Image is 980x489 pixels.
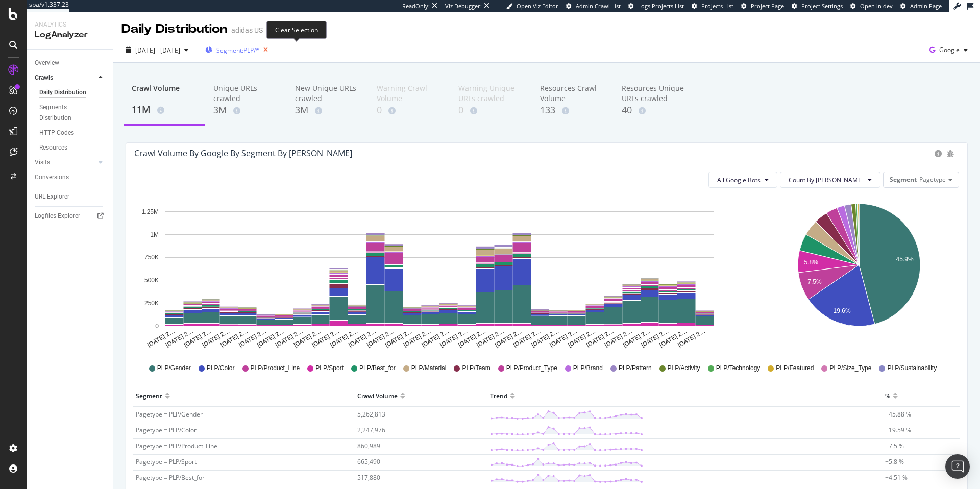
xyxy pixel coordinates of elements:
[792,2,843,10] a: Project Settings
[35,72,95,83] a: Crawls
[935,150,942,157] div: circle-info
[295,83,360,104] div: New Unique URLs crawled
[35,191,69,202] div: URL Explorer
[142,208,159,215] text: 1.25M
[896,256,914,263] text: 45.9%
[668,364,700,373] span: PLP/Activity
[231,25,263,35] div: adidas US
[834,307,851,314] text: 19.6%
[144,277,159,284] text: 500K
[39,142,106,153] a: Resources
[919,175,946,184] span: Pagetype
[132,103,197,116] div: 11M
[850,2,893,10] a: Open in dev
[377,104,442,117] div: 0
[295,104,360,117] div: 3M
[885,387,890,404] div: %
[357,410,385,419] span: 5,262,813
[445,2,482,10] div: Viz Debugger:
[885,473,908,482] span: +4.51 %
[458,104,524,117] div: 0
[35,72,53,83] div: Crawls
[947,150,954,157] div: bug
[35,157,95,168] a: Visits
[136,387,162,404] div: Segment
[144,300,159,307] text: 250K
[411,364,447,373] span: PLP/Material
[136,426,197,434] span: Pagetype = PLP/Color
[925,42,972,58] button: Google
[619,364,652,373] span: PLP/Pattern
[804,259,819,266] text: 5.8%
[540,104,605,117] div: 133
[121,42,192,58] button: [DATE] - [DATE]
[776,364,814,373] span: PLP/Featured
[39,102,96,124] div: Segments Distribution
[708,172,777,188] button: All Google Bots
[35,58,106,68] a: Overview
[506,2,558,10] a: Open Viz Editor
[35,191,106,202] a: URL Explorer
[35,20,105,29] div: Analytics
[402,2,430,10] div: ReadOnly:
[939,45,960,54] span: Google
[39,142,67,153] div: Resources
[357,442,380,450] span: 860,989
[35,58,59,68] div: Overview
[885,410,911,419] span: +45.88 %
[39,87,86,98] div: Daily Distribution
[35,172,69,183] div: Conversions
[761,196,957,349] svg: A chart.
[885,442,904,450] span: +7.5 %
[315,364,344,373] span: PLP/Sport
[251,364,300,373] span: PLP/Product_Line
[576,2,621,10] span: Admin Crawl List
[357,426,385,434] span: 2,247,976
[780,172,880,188] button: Count By [PERSON_NAME]
[201,42,272,58] button: Segment:PLP/*
[157,364,191,373] span: PLP/Gender
[540,83,605,104] div: Resources Crawl Volume
[900,2,942,10] a: Admin Page
[155,323,159,330] text: 0
[135,46,180,55] span: [DATE] - [DATE]
[638,2,684,10] span: Logs Projects List
[490,387,507,404] div: Trend
[134,196,745,349] svg: A chart.
[829,364,871,373] span: PLP/Size_Type
[136,442,217,450] span: Pagetype = PLP/Product_Line
[377,83,442,104] div: Warning Crawl Volume
[213,83,279,104] div: Unique URLs crawled
[701,2,733,10] span: Projects List
[458,83,524,104] div: Warning Unique URLs crawled
[39,87,106,98] a: Daily Distribution
[359,364,396,373] span: PLP/Best_for
[573,364,603,373] span: PLP/Brand
[357,387,398,404] div: Crawl Volume
[807,279,822,286] text: 7.5%
[462,364,490,373] span: PLP/Team
[517,2,558,10] span: Open Viz Editor
[741,2,784,10] a: Project Page
[35,211,106,222] a: Logfiles Explorer
[35,211,80,222] div: Logfiles Explorer
[150,231,159,238] text: 1M
[266,21,327,39] div: Clear Selection
[692,2,733,10] a: Projects List
[628,2,684,10] a: Logs Projects List
[39,128,106,138] a: HTTP Codes
[890,175,917,184] span: Segment
[506,364,557,373] span: PLP/Product_Type
[207,364,235,373] span: PLP/Color
[35,172,106,183] a: Conversions
[39,128,74,138] div: HTTP Codes
[566,2,621,10] a: Admin Crawl List
[945,454,970,479] div: Open Intercom Messenger
[887,364,937,373] span: PLP/Sustainability
[35,157,50,168] div: Visits
[136,457,197,466] span: Pagetype = PLP/Sport
[39,102,106,124] a: Segments Distribution
[132,83,197,103] div: Crawl Volume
